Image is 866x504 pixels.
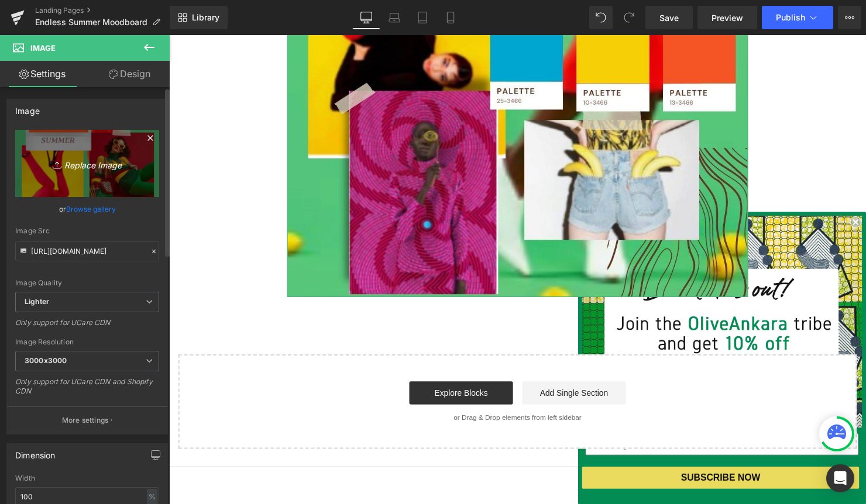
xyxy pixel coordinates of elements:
[87,61,172,87] a: Design
[826,464,854,492] div: Open Intercom Messenger
[380,6,408,29] a: Laptop
[25,356,67,365] b: 3000x3000
[15,474,159,482] div: Width
[659,12,679,24] span: Save
[35,18,147,27] span: Endless Summer Moodboard
[15,99,40,116] div: Image
[170,6,228,29] a: New Library
[244,352,349,375] a: Explore Blocks
[420,439,701,461] button: SUBSCRIBE NOW
[617,6,641,29] button: Redo
[762,6,833,29] button: Publish
[15,227,159,235] div: Image Src
[15,241,159,261] input: Link
[838,6,861,29] button: More
[15,338,159,346] div: Image Resolution
[359,352,464,375] a: Add Single Section
[712,12,743,24] span: Preview
[15,318,159,335] div: Only support for UCare CDN
[30,43,56,53] span: Image
[352,6,380,29] a: Desktop
[437,6,465,29] a: Mobile
[28,385,680,393] p: or Drag & Drop elements from left sidebar
[776,13,805,22] span: Publish
[408,6,437,29] a: Tablet
[66,199,116,219] a: Browse gallery
[35,6,170,15] a: Landing Pages
[15,377,159,403] div: Only support for UCare CDN and Shopify CDN
[62,415,109,426] p: More settings
[697,6,757,29] a: Preview
[7,406,167,434] button: More settings
[15,203,159,215] div: or
[15,444,56,460] div: Dimension
[15,279,159,287] div: Image Quality
[25,297,49,306] b: Lighter
[40,156,134,171] i: Replace Image
[192,12,219,23] span: Library
[589,6,613,29] button: Undo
